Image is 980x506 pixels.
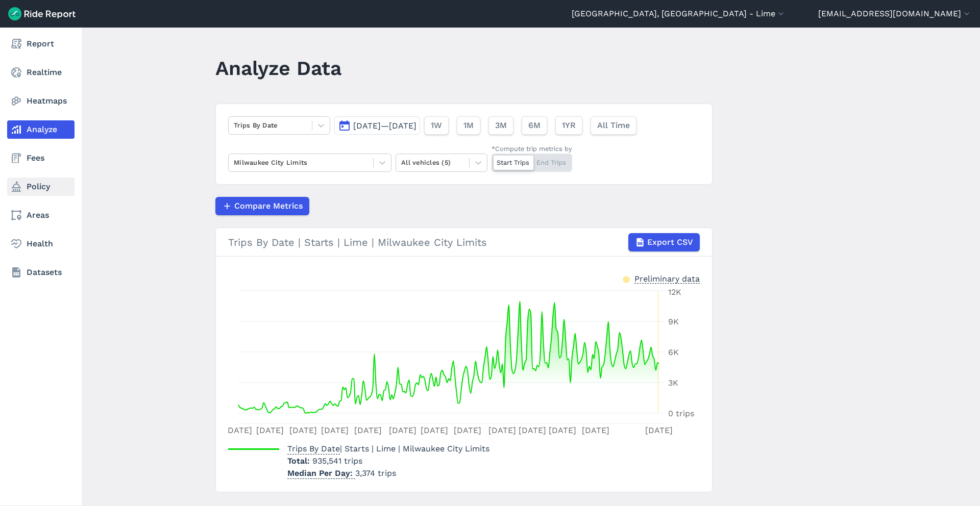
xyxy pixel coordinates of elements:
tspan: [DATE] [256,425,284,435]
tspan: [DATE] [454,425,481,435]
tspan: 9K [668,317,679,326]
tspan: [DATE] [582,425,609,435]
button: 6M [522,116,547,135]
a: Analyze [7,120,75,139]
span: Total [287,456,312,466]
span: Export CSV [647,236,693,248]
tspan: [DATE] [289,425,317,435]
p: 3,374 trips [287,467,489,479]
span: Trips By Date [287,441,340,454]
tspan: 3K [668,378,678,388]
tspan: [DATE] [488,425,516,435]
span: 3M [495,119,507,132]
a: Areas [7,206,75,224]
tspan: [DATE] [389,425,416,435]
a: Heatmaps [7,92,75,110]
a: Fees [7,149,75,167]
h1: Analyze Data [215,54,341,82]
tspan: [DATE] [225,425,252,435]
span: 1M [463,119,474,132]
span: [DATE]—[DATE] [353,121,416,131]
span: | Starts | Lime | Milwaukee City Limits [287,444,489,453]
tspan: [DATE] [645,425,673,435]
button: 1W [424,116,449,135]
button: 3M [488,116,513,135]
div: Preliminary data [634,273,700,284]
tspan: 12K [668,287,681,297]
button: [GEOGRAPHIC_DATA], [GEOGRAPHIC_DATA] - Lime [572,8,786,20]
a: Policy [7,178,75,196]
button: Compare Metrics [215,197,309,215]
span: 935,541 trips [312,456,362,466]
button: [DATE]—[DATE] [334,116,420,135]
span: 1YR [562,119,576,132]
tspan: 6K [668,347,679,357]
tspan: [DATE] [321,425,349,435]
button: Export CSV [628,233,700,251]
button: 1M [457,116,480,135]
span: Compare Metrics [234,200,303,212]
img: Ride Report [8,7,76,20]
a: Report [7,35,75,53]
tspan: [DATE] [421,425,448,435]
a: Health [7,235,75,253]
button: [EMAIL_ADDRESS][DOMAIN_NAME] [818,8,972,20]
div: Trips By Date | Starts | Lime | Milwaukee City Limits [228,233,700,251]
tspan: [DATE] [519,425,546,435]
span: All Time [597,119,630,132]
tspan: 0 trips [668,409,694,418]
div: *Compute trip metrics by [492,144,572,154]
span: Median Per Day [287,465,355,479]
tspan: [DATE] [354,425,382,435]
a: Datasets [7,263,75,282]
button: All Time [591,116,636,135]
a: Realtime [7,63,75,82]
button: 1YR [555,116,582,135]
tspan: [DATE] [549,425,576,435]
span: 1W [431,119,442,132]
span: 6M [528,119,541,132]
